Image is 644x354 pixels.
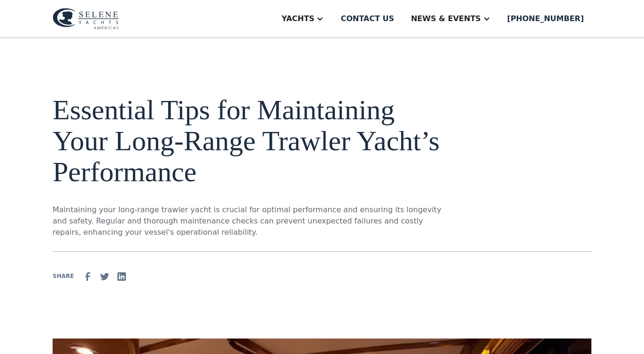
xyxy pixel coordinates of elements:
[341,13,394,24] div: Contact us
[82,271,93,282] img: facebook
[53,204,443,238] p: Maintaining your long-range trawler yacht is crucial for optimal performance and ensuring its lon...
[53,8,119,30] img: logo
[411,13,481,24] div: News & EVENTS
[53,94,443,187] h1: Essential Tips for Maintaining Your Long-Range Trawler Yacht’s Performance
[99,271,110,282] img: Twitter
[53,272,74,280] div: SHARE
[507,13,584,24] div: [PHONE_NUMBER]
[281,13,314,24] div: Yachts
[116,271,127,282] img: Linkedin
